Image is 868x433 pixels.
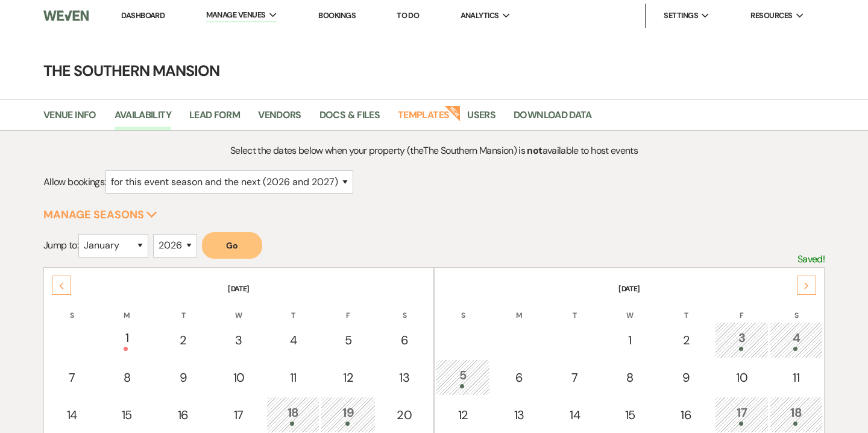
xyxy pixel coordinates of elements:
[398,107,449,130] a: Templates
[156,296,211,321] th: T
[555,406,595,424] div: 14
[383,331,426,349] div: 6
[436,296,490,321] th: S
[43,239,78,251] span: Jump to:
[52,368,92,387] div: 7
[436,269,823,294] th: [DATE]
[665,331,707,349] div: 2
[212,296,265,321] th: W
[664,10,698,22] span: Settings
[603,296,657,321] th: W
[383,406,426,424] div: 20
[115,107,171,130] a: Availability
[121,10,165,21] a: Dashboard
[658,296,714,321] th: T
[498,368,540,387] div: 6
[514,107,592,130] a: Download Data
[442,366,483,388] div: 5
[609,406,650,424] div: 15
[162,368,204,387] div: 9
[665,368,707,387] div: 9
[273,403,313,426] div: 18
[106,368,147,387] div: 8
[141,143,727,159] p: Select the dates below when your property (the The Southern Mansion ) is available to host events
[206,9,266,21] span: Manage Venues
[445,104,462,121] strong: New
[52,406,92,424] div: 14
[273,368,313,387] div: 11
[491,296,547,321] th: M
[45,269,432,294] th: [DATE]
[442,406,483,424] div: 12
[327,331,368,349] div: 5
[770,296,823,321] th: S
[327,368,368,387] div: 12
[722,368,761,387] div: 10
[43,175,105,188] span: Allow bookings:
[219,406,259,424] div: 17
[273,331,313,349] div: 4
[797,251,825,267] p: Saved!
[467,107,495,130] a: Users
[498,406,540,424] div: 13
[219,331,259,349] div: 3
[665,406,707,424] div: 16
[527,144,542,157] strong: not
[461,10,499,22] span: Analytics
[258,107,301,130] a: Vendors
[45,296,98,321] th: S
[321,296,375,321] th: F
[609,331,650,349] div: 1
[776,368,816,387] div: 11
[99,296,154,321] th: M
[43,209,157,220] button: Manage Seasons
[609,368,650,387] div: 8
[715,296,768,321] th: F
[383,368,426,387] div: 13
[162,406,204,424] div: 16
[189,107,240,130] a: Lead Form
[202,232,262,259] button: Go
[219,368,259,387] div: 10
[377,296,432,321] th: S
[776,329,816,351] div: 4
[549,296,602,321] th: T
[319,107,380,130] a: Docs & Files
[722,403,761,426] div: 17
[327,403,368,426] div: 19
[106,406,147,424] div: 15
[43,107,96,130] a: Venue Info
[162,331,204,349] div: 2
[397,10,419,21] a: To Do
[722,329,761,351] div: 3
[266,296,319,321] th: T
[318,10,356,21] a: Bookings
[106,329,147,351] div: 1
[776,403,816,426] div: 18
[43,3,89,28] img: Weven Logo
[555,368,595,387] div: 7
[750,10,792,22] span: Resources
